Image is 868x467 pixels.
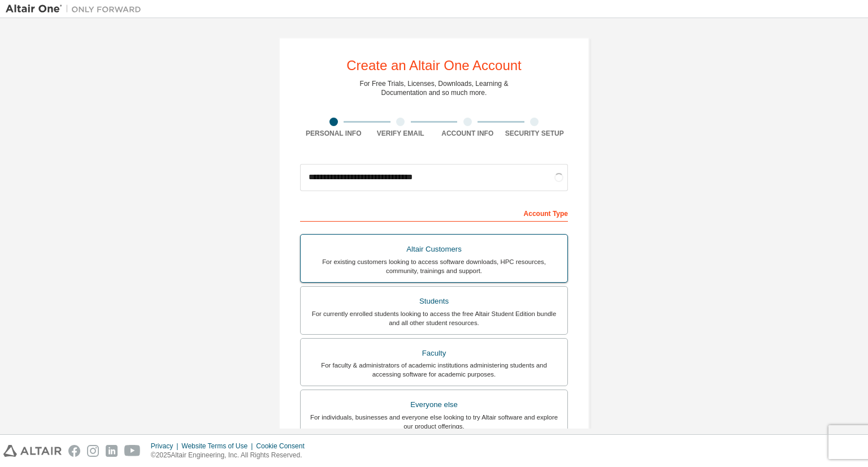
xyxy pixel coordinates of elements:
[307,345,561,361] div: Faculty
[434,129,501,138] div: Account Info
[256,442,311,451] div: Cookie Consent
[300,129,367,138] div: Personal Info
[300,204,568,222] div: Account Type
[3,445,62,457] img: altair_logo.svg
[307,309,561,327] div: For currently enrolled students looking to access the free Altair Student Edition bundle and all ...
[346,59,522,72] div: Create an Altair One Account
[106,445,118,457] img: linkedin.svg
[307,293,561,309] div: Students
[6,3,147,15] img: Altair One
[151,451,311,460] p: © 2025 Altair Engineering, Inc. All Rights Reserved.
[360,79,509,97] div: For Free Trials, Licenses, Downloads, Learning & Documentation and so much more.
[181,442,256,451] div: Website Terms of Use
[307,241,561,257] div: Altair Customers
[501,129,568,138] div: Security Setup
[87,445,99,457] img: instagram.svg
[124,445,141,457] img: youtube.svg
[307,413,561,431] div: For individuals, businesses and everyone else looking to try Altair software and explore our prod...
[307,361,561,379] div: For faculty & administrators of academic institutions administering students and accessing softwa...
[151,442,181,451] div: Privacy
[307,257,561,275] div: For existing customers looking to access software downloads, HPC resources, community, trainings ...
[367,129,435,138] div: Verify Email
[307,397,561,413] div: Everyone else
[68,445,80,457] img: facebook.svg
